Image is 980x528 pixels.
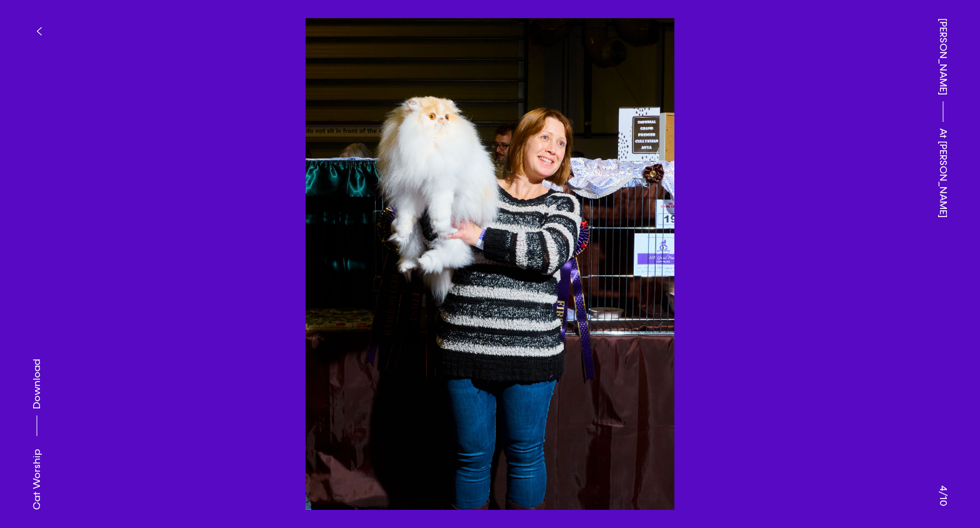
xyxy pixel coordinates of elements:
[29,449,44,510] div: Cat Worship
[31,359,43,409] span: Download
[936,128,951,218] span: At [PERSON_NAME]
[936,18,951,95] a: [PERSON_NAME]
[29,359,44,442] button: Download asset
